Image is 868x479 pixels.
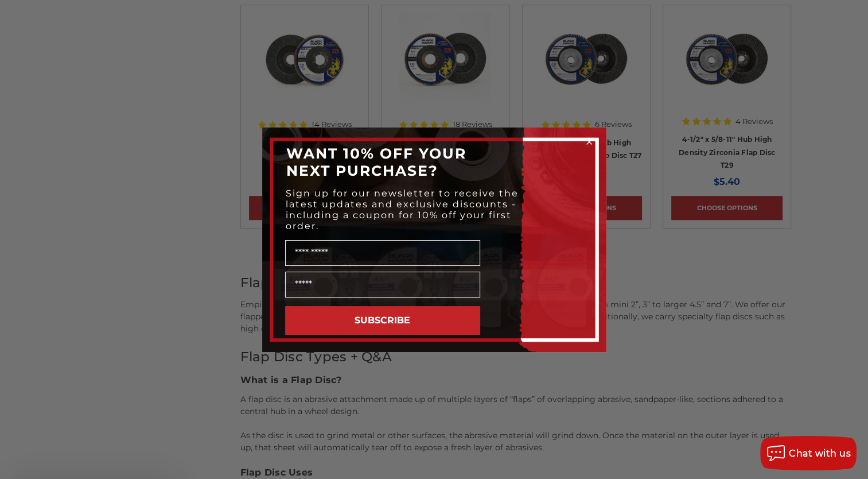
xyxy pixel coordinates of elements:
span: WANT 10% OFF YOUR NEXT PURCHASE? [286,145,466,179]
span: Sign up for our newsletter to receive the latest updates and exclusive discounts - including a co... [286,188,519,231]
button: Chat with us [760,436,857,470]
span: Chat with us [789,448,851,459]
button: Close dialog [583,136,595,148]
button: SUBSCRIBE [285,306,480,335]
input: Email [285,272,480,298]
